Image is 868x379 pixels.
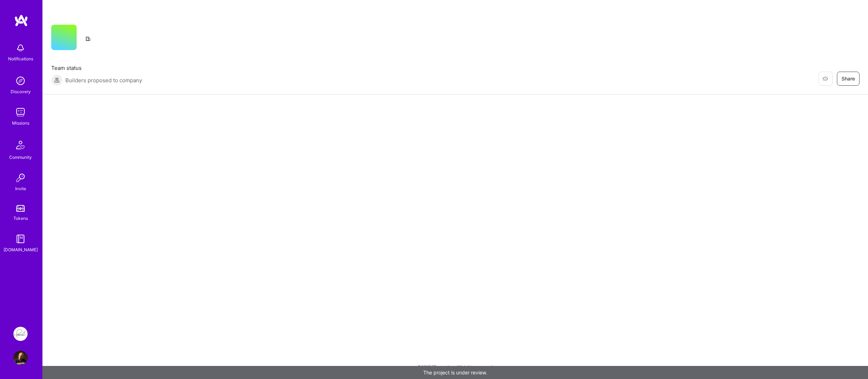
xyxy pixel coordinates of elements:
[9,154,32,161] div: Community
[51,74,63,86] img: Builders proposed to company
[13,327,28,341] img: Pearl: ML Engineering Team
[842,75,855,82] span: Share
[13,74,28,88] img: discovery
[822,76,828,82] i: icon EyeClosed
[12,137,29,154] img: Community
[14,14,28,27] img: logo
[13,232,28,246] img: guide book
[42,366,868,379] div: The project is under review.
[13,105,28,119] img: teamwork
[16,205,25,212] img: tokens
[15,185,26,192] div: Invite
[11,88,31,95] div: Discovery
[4,246,38,253] div: [DOMAIN_NAME]
[8,55,33,62] div: Notifications
[12,119,29,127] div: Missions
[13,171,28,185] img: Invite
[12,351,29,365] a: User Avatar
[51,64,142,72] span: Team status
[13,351,28,365] img: User Avatar
[837,72,860,86] button: Share
[13,215,28,222] div: Tokens
[13,41,28,55] img: bell
[85,36,91,42] i: icon CompanyGray
[65,77,142,84] span: Builders proposed to company
[12,327,29,341] a: Pearl: ML Engineering Team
